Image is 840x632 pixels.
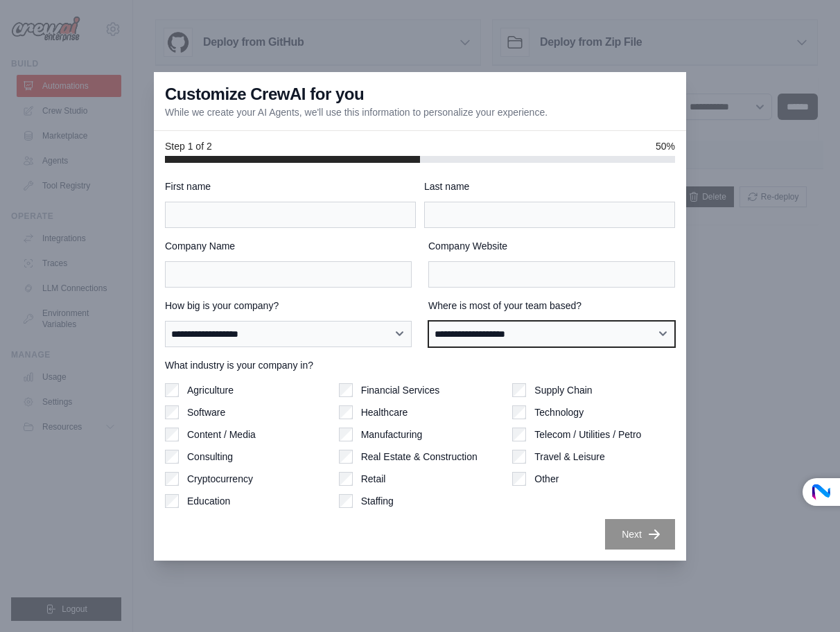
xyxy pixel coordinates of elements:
label: Telecom / Utilities / Petro [534,428,641,441]
p: While we create your AI Agents, we'll use this information to personalize your experience. [165,105,548,119]
label: Retail [361,472,386,486]
label: First name [165,179,416,193]
iframe: Chat Widget [771,565,840,632]
label: Consulting [187,450,233,464]
label: Last name [424,179,675,193]
h3: Customize CrewAI for you [165,83,364,105]
span: Step 1 of 2 [165,139,212,153]
label: Other [534,472,559,486]
label: Company Name [165,239,412,253]
label: Staffing [361,494,394,508]
label: Education [187,494,230,508]
label: Real Estate & Construction [361,450,478,464]
label: Where is most of your team based? [428,299,675,313]
button: Next [605,519,675,550]
label: What industry is your company in? [165,358,675,372]
label: Software [187,405,225,419]
label: Technology [534,405,584,419]
span: 50% [656,139,675,153]
label: Supply Chain [534,383,592,397]
label: How big is your company? [165,299,412,313]
label: Agriculture [187,383,234,397]
label: Cryptocurrency [187,472,253,486]
label: Content / Media [187,428,256,441]
label: Travel & Leisure [534,450,604,464]
div: チャットウィジェット [771,565,840,632]
label: Financial Services [361,383,440,397]
label: Healthcare [361,405,408,419]
label: Manufacturing [361,428,423,441]
label: Company Website [428,239,675,253]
